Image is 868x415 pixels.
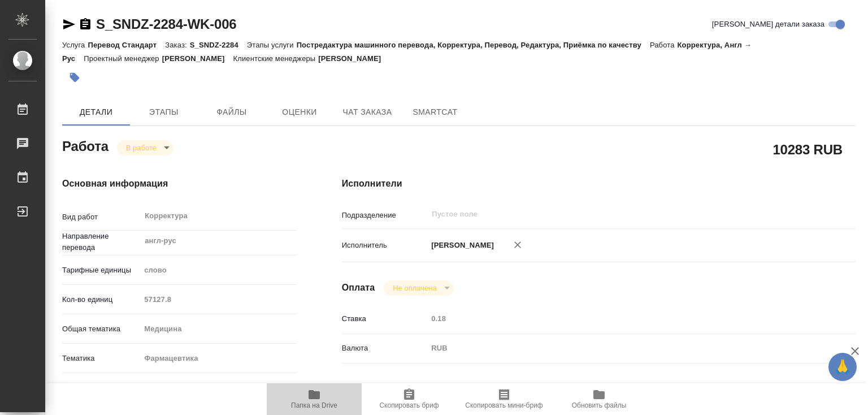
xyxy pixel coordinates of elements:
button: Папка на Drive [267,383,362,415]
p: Тарифные единицы [62,265,140,276]
span: Папка на Drive [291,401,337,409]
p: Кол-во единиц [62,294,140,305]
div: Фармацевтика [140,349,296,368]
p: Направление перевода [62,231,140,253]
p: [PERSON_NAME] [427,240,494,251]
h4: Основная информация [62,177,297,191]
input: Пустое поле [140,291,296,308]
p: Работа [650,41,678,49]
button: Скопировать мини-бриф [457,383,552,415]
h4: Исполнители [342,177,856,191]
button: Обновить файлы [552,383,646,415]
button: Скопировать ссылку для ЯМессенджера [62,18,76,31]
p: Вид работ [62,211,140,223]
p: Клиентские менеджеры [233,54,319,63]
p: Общая тематика [62,323,140,335]
p: S_SNDZ-2284 [190,41,247,49]
p: Этапы услуги [247,41,297,49]
div: слово [140,261,296,280]
div: RUB [427,339,813,358]
span: Оценки [272,105,327,119]
span: Этапы [137,105,191,119]
p: Валюта [342,343,428,354]
span: Скопировать мини-бриф [465,401,542,409]
button: Не оплачена [389,283,440,293]
button: Добавить тэг [62,65,87,90]
span: Файлы [205,105,259,119]
span: 🙏 [833,355,852,379]
div: В работе [117,140,173,155]
p: [PERSON_NAME] [162,54,233,63]
input: Пустое поле [427,310,813,327]
p: Подразделение [342,210,428,221]
span: Детали [69,105,123,119]
p: Постредактура машинного перевода, Корректура, Перевод, Редактура, Приёмка по качеству [297,41,650,49]
span: Скопировать бриф [379,401,439,409]
span: Чат заказа [340,105,394,119]
input: Пустое поле [431,207,786,221]
button: Скопировать бриф [362,383,457,415]
p: Заказ: [165,41,189,49]
p: Услуга [62,41,88,49]
p: Проектный менеджер [84,54,162,63]
h2: Работа [62,135,108,155]
p: Тематика [62,353,140,364]
a: S_SNDZ-2284-WK-006 [96,16,236,32]
p: [PERSON_NAME] [318,54,389,63]
button: Удалить исполнителя [505,232,530,257]
span: Обновить файлы [572,401,627,409]
p: Перевод Стандарт [88,41,165,49]
button: 🙏 [828,353,857,381]
h4: Дополнительно [342,382,856,395]
div: Медицина [140,319,296,339]
button: В работе [123,143,160,153]
h2: 10283 RUB [772,140,843,159]
div: В работе [384,280,453,296]
span: SmartCat [408,105,462,119]
button: Скопировать ссылку [79,18,92,31]
span: [PERSON_NAME] детали заказа [712,19,824,30]
p: Ставка [342,313,428,325]
p: Исполнитель [342,240,428,251]
h4: Оплата [342,281,375,295]
span: Нотариальный заказ [79,382,150,394]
